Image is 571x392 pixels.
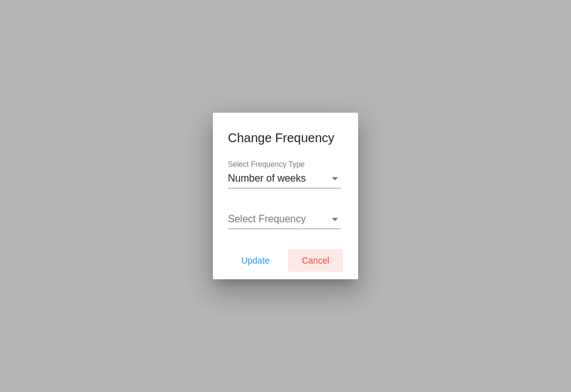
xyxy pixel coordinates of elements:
span: Update [241,255,269,266]
h1: Change Frequency [228,128,343,148]
span: Cancel [302,255,329,266]
button: Update [228,249,283,272]
mat-select: Select Frequency Type [228,173,341,184]
span: Number of weeks [228,173,306,183]
mat-select: Select Frequency [228,214,341,225]
span: Select Frequency [228,214,306,224]
button: Cancel [288,249,343,272]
